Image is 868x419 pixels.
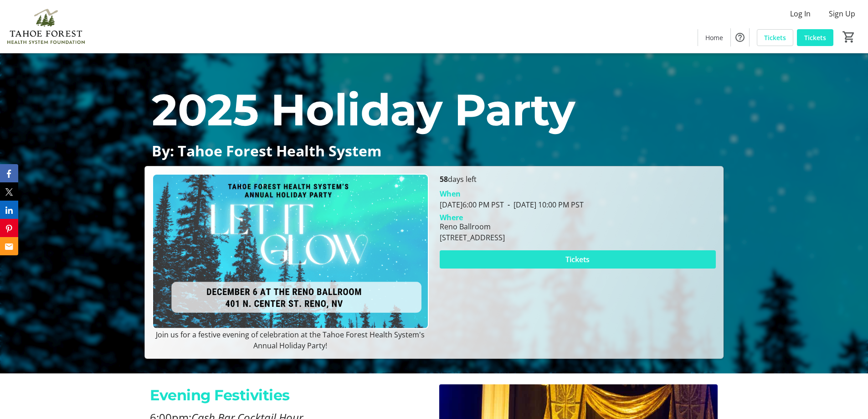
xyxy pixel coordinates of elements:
span: Sign Up [829,8,855,19]
p: By: Tahoe Forest Health System [152,143,716,159]
a: Tickets [757,29,793,46]
button: Help [731,28,749,47]
button: Cart [841,29,857,45]
span: [DATE] 10:00 PM PST [504,200,584,210]
div: [STREET_ADDRESS] [440,232,505,243]
p: Evening Festivities [150,384,428,406]
span: Tickets [804,33,826,42]
div: When [440,188,461,199]
span: Tickets [565,254,590,265]
a: Home [698,29,730,46]
span: [DATE] 6:00 PM PST [440,200,504,210]
p: Join us for a festive evening of celebration at the Tahoe Forest Health System's Annual Holiday P... [152,329,428,351]
button: Sign Up [822,6,863,21]
span: 58 [440,174,448,184]
div: Where [440,214,463,221]
span: Log In [790,8,811,19]
img: Tahoe Forest Health System Foundation's Logo [5,4,87,49]
a: Tickets [797,29,833,46]
span: Tickets [764,33,786,42]
button: Tickets [440,250,716,269]
img: Campaign CTA Media Photo [152,174,428,329]
p: days left [440,174,716,185]
span: - [504,200,514,210]
span: 2025 Holiday Party [152,83,575,136]
span: Home [705,33,723,42]
button: Log In [783,6,818,21]
div: Reno Ballroom [440,221,505,232]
